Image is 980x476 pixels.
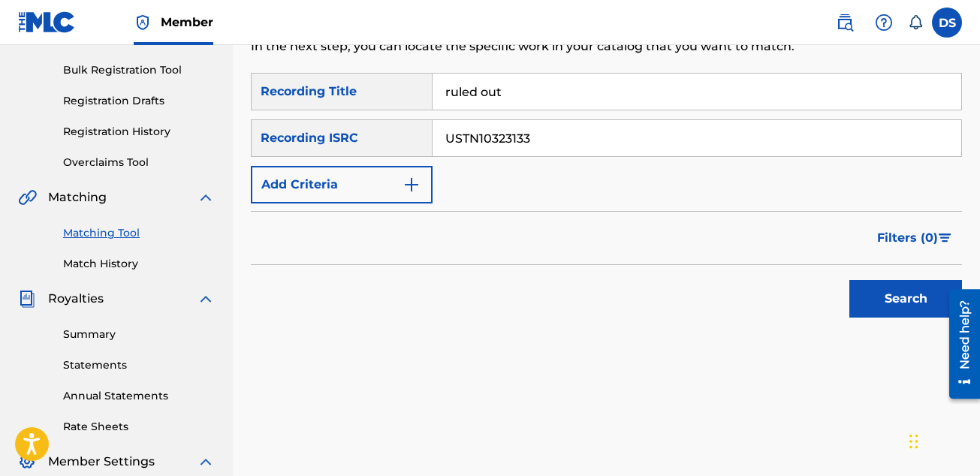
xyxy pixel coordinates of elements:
[939,233,951,243] img: filter
[908,15,923,30] div: Notifications
[134,14,152,32] img: Top Rightsholder
[18,188,37,206] img: Matching
[63,419,215,435] a: Rate Sheets
[18,453,36,471] img: Member Settings
[909,419,918,464] div: Drag
[938,284,980,405] iframe: Resource Center
[197,290,215,308] img: expand
[251,38,798,56] p: In the next step, you can locate the specific work in your catalog that you want to match.
[868,219,962,257] button: Filters (0)
[836,14,854,32] img: search
[63,256,215,272] a: Match History
[63,225,215,241] a: Matching Tool
[197,188,215,206] img: expand
[251,166,433,203] button: Add Criteria
[932,8,962,38] div: User Menu
[251,73,962,325] form: Search Form
[875,14,893,32] img: help
[403,176,421,194] img: 9d2ae6d4665cec9f34b9.svg
[197,453,215,471] img: expand
[869,8,899,38] div: Help
[63,155,215,170] a: Overclaims Tool
[48,453,155,471] span: Member Settings
[63,62,215,78] a: Bulk Registration Tool
[48,188,107,206] span: Matching
[63,357,215,373] a: Statements
[63,327,215,342] a: Summary
[849,280,962,318] button: Search
[63,388,215,404] a: Annual Statements
[18,11,76,33] img: MLC Logo
[63,124,215,140] a: Registration History
[48,290,104,308] span: Royalties
[830,8,860,38] a: Public Search
[18,290,36,308] img: Royalties
[161,14,213,31] span: Member
[905,404,980,476] iframe: Chat Widget
[63,93,215,109] a: Registration Drafts
[877,229,938,247] span: Filters ( 0 )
